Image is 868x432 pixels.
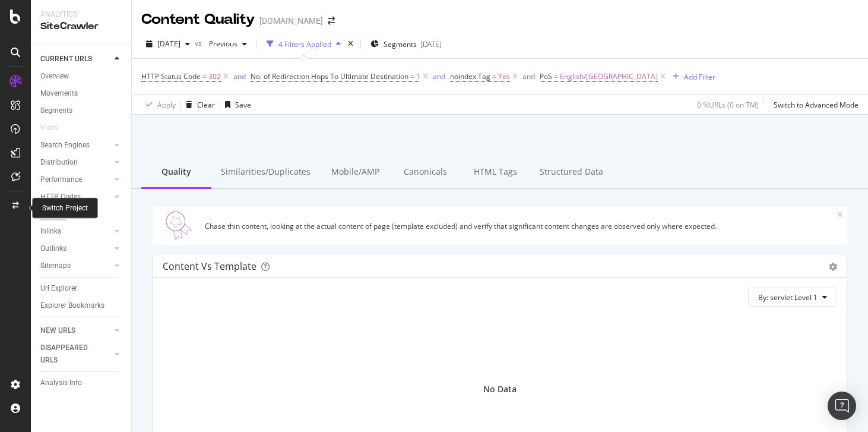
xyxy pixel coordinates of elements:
div: Performance [40,174,82,186]
button: Apply [141,95,176,114]
div: and [522,71,535,81]
a: Search Engines [40,139,111,152]
a: NEW URLS [40,324,111,337]
div: Add Filter [684,72,715,82]
div: arrow-right-arrow-left [328,17,335,25]
span: noindex Tag [450,71,490,81]
a: Sitemaps [40,260,111,272]
div: Analysis Info [40,377,82,389]
div: Distribution [40,156,78,169]
div: Visits [40,122,58,134]
div: Canonicals [390,156,460,189]
button: Switch to Advanced Mode [769,95,859,114]
div: Search Engines [40,139,90,152]
a: CURRENT URLS [40,53,111,65]
div: Url Explorer [40,282,77,295]
div: and [233,71,246,81]
button: and [233,71,246,82]
div: Switch Project [42,203,88,213]
button: 4 Filters Applied [262,34,346,53]
span: 1 [416,68,420,85]
div: [DOMAIN_NAME] [259,15,323,27]
button: Segments[DATE] [366,34,446,53]
div: Content Quality [141,10,255,30]
span: Segments [384,39,417,49]
a: Explorer Bookmarks [40,299,123,312]
div: 4 Filters Applied [278,39,331,49]
span: No. of Redirection Hops To Ultimate Destination [251,71,408,81]
a: HTTP Codes [40,191,111,203]
button: By: servlet Level 1 [748,288,837,307]
button: Clear [181,95,215,114]
div: No Data [483,383,517,395]
div: Chase thin content, looking at the actual content of page (template excluded) and verify that sig... [205,221,837,231]
span: Previous [204,39,237,49]
span: = [202,71,207,81]
a: Segments [40,105,123,117]
a: Performance [40,174,111,186]
div: Clear [197,100,215,110]
a: Distribution [40,156,111,169]
div: Inlinks [40,225,61,238]
button: and [522,71,535,82]
a: Outlinks [40,242,111,255]
div: Structured Data [530,156,613,189]
button: and [433,71,445,82]
div: DISAPPEARED URLS [40,342,100,367]
div: Quality [141,156,211,189]
a: Analysis Info [40,377,123,389]
div: CURRENT URLS [40,53,92,65]
span: = [492,71,496,81]
button: Save [220,95,251,114]
span: vs [195,38,204,48]
div: Sitemaps [40,260,71,272]
span: 302 [208,68,221,85]
span: PoS [540,71,552,81]
span: English/[GEOGRAPHIC_DATA] [560,68,658,85]
span: Yes [498,68,510,85]
span: = [410,71,414,81]
a: Inlinks [40,225,111,238]
div: HTML Tags [460,156,530,189]
a: Overview [40,70,123,83]
div: HTTP Codes [40,191,81,203]
a: DISAPPEARED URLS [40,342,111,367]
button: Add Filter [668,70,715,84]
a: Url Explorer [40,282,123,295]
div: Content vs Template [163,260,256,272]
div: [DATE] [420,39,442,49]
div: and [433,71,445,81]
button: Previous [204,34,252,53]
div: Analytics [40,10,122,20]
div: Movements [40,87,78,100]
div: Segments [40,105,72,117]
div: Apply [157,100,176,110]
div: times [346,38,356,50]
div: Similarities/Duplicates [211,156,320,189]
div: gear [829,263,837,271]
img: Quality [157,212,200,240]
a: Movements [40,87,123,100]
div: Open Intercom Messenger [828,392,856,420]
span: HTTP Status Code [141,71,201,81]
span: By: servlet Level 1 [758,292,818,302]
button: [DATE] [141,34,195,53]
div: SiteCrawler [40,20,122,33]
div: Mobile/AMP [320,156,390,189]
a: Visits [40,122,70,134]
div: Switch to Advanced Mode [774,100,859,110]
div: Save [235,100,251,110]
div: NEW URLS [40,324,75,337]
span: 2025 Sep. 1st [157,39,180,49]
div: 0 % URLs ( 0 on 7M ) [697,100,759,110]
div: Overview [40,70,69,83]
span: = [554,71,558,81]
div: Explorer Bookmarks [40,299,104,312]
div: Outlinks [40,242,66,255]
